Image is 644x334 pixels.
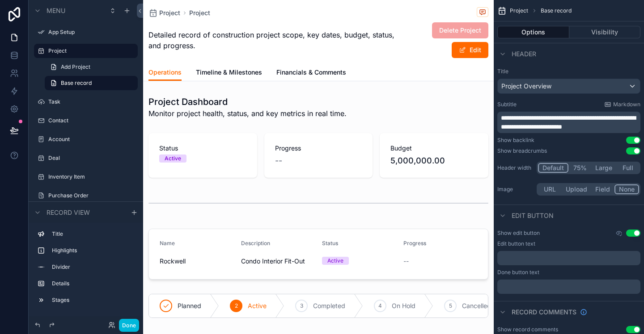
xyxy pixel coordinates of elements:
button: 75% [568,163,591,173]
span: Markdown [613,101,640,108]
span: Add Project [61,63,90,71]
span: Financials & Comments [276,68,346,77]
span: Project Overview [501,82,551,91]
div: Show breadcrumbs [497,147,547,154]
label: Edit button text [497,240,535,247]
button: Upload [562,184,591,194]
a: Base record [45,76,138,90]
div: scrollable content [497,112,640,133]
label: Subtitle [497,101,517,108]
label: Done button text [497,269,539,276]
label: Deal [48,154,132,162]
label: Task [48,98,132,105]
span: Detailed record of construction project scope, key dates, budget, status, and progress. [148,29,399,51]
button: Done [119,319,139,332]
span: Project [510,7,528,14]
button: Project Overview [497,79,640,94]
label: Header width [497,164,533,171]
span: Edit button [512,211,554,220]
a: Timeline & Milestones [196,64,262,82]
span: Operations [148,68,182,77]
span: Project [159,8,180,17]
span: Record view [47,208,90,217]
label: App Setup [48,29,132,36]
button: Field [591,184,615,194]
div: scrollable content [497,251,640,265]
button: None [614,184,639,194]
label: Title [52,230,131,238]
label: Show edit button [497,230,540,237]
div: Show backlink [497,137,534,144]
span: Menu [47,6,65,15]
span: Record comments [512,308,576,317]
label: Details [52,280,131,287]
a: Project [189,8,210,17]
label: Title [497,68,640,75]
div: scrollable content [497,280,640,294]
span: Header [512,50,536,58]
div: scrollable content [29,223,143,316]
button: Large [591,163,616,173]
a: Financials & Comments [276,64,346,82]
label: Stages [52,296,131,304]
button: Edit [452,42,488,58]
span: Base record [541,7,572,14]
label: Project [48,47,132,54]
label: Divider [52,263,131,271]
label: Image [497,186,533,193]
span: Base record [61,79,92,87]
a: Operations [148,64,182,81]
label: Inventory Item [48,173,132,180]
a: Markdown [604,101,640,108]
label: Contact [48,117,132,124]
button: Full [616,163,639,173]
button: Default [538,163,568,173]
label: Purchase Order [48,192,132,199]
button: Options [497,26,569,38]
button: Visibility [569,26,641,38]
span: Timeline & Milestones [196,68,262,77]
label: Highlights [52,247,131,254]
label: Account [48,136,132,143]
a: Add Project [45,60,138,74]
button: URL [538,184,562,194]
a: Project [148,8,180,17]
